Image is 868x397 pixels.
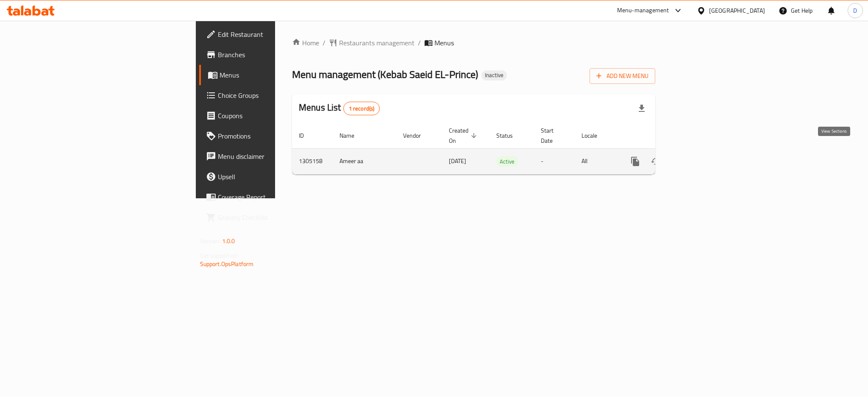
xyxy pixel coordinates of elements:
[481,70,507,81] div: Inactive
[481,72,507,79] span: Inactive
[299,101,380,115] h2: Menus List
[218,151,334,161] span: Menu disclaimer
[333,148,396,174] td: Ameer aa
[199,126,341,146] a: Promotions
[496,130,524,141] span: Status
[596,71,648,81] span: Add New Menu
[218,172,334,182] span: Upsell
[329,38,415,48] a: Restaurants management
[200,258,254,269] a: Support.OpsPlatform
[339,38,415,48] span: Restaurants management
[199,146,341,167] a: Menu disclaimer
[218,111,334,121] span: Coupons
[222,236,235,247] span: 1.0.0
[218,50,334,60] span: Branches
[541,125,565,146] span: Start Date
[292,123,713,175] table: enhanced table
[403,130,432,141] span: Vendor
[339,130,365,141] span: Name
[220,70,334,80] span: Menus
[218,192,334,202] span: Coverage Report
[199,207,341,228] a: Grocery Checklist
[199,105,341,126] a: Coupons
[299,130,315,141] span: ID
[645,151,666,172] button: Change Status
[590,68,655,84] button: Add New Menu
[218,131,334,141] span: Promotions
[618,123,713,149] th: Actions
[853,6,857,15] span: D
[200,236,221,247] span: Version:
[496,157,518,167] span: Active
[292,38,655,48] nav: breadcrumb
[199,85,341,105] a: Choice Groups
[449,155,466,167] span: [DATE]
[218,212,334,222] span: Grocery Checklist
[418,38,421,48] li: /
[199,65,341,85] a: Menus
[617,6,669,16] div: Menu-management
[200,250,239,261] span: Get support on:
[434,38,454,48] span: Menus
[449,125,479,146] span: Created On
[218,90,334,100] span: Choice Groups
[218,29,334,39] span: Edit Restaurant
[581,130,608,141] span: Locale
[496,156,518,167] div: Active
[575,148,618,174] td: All
[534,148,575,174] td: -
[199,44,341,65] a: Branches
[709,6,765,15] div: [GEOGRAPHIC_DATA]
[199,187,341,207] a: Coverage Report
[625,151,645,172] button: more
[199,167,341,187] a: Upsell
[292,65,478,84] span: Menu management ( Kebab Saeid EL-Prince )
[344,105,380,113] span: 1 record(s)
[343,102,380,115] div: Total records count
[199,24,341,44] a: Edit Restaurant
[632,98,652,119] div: Export file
